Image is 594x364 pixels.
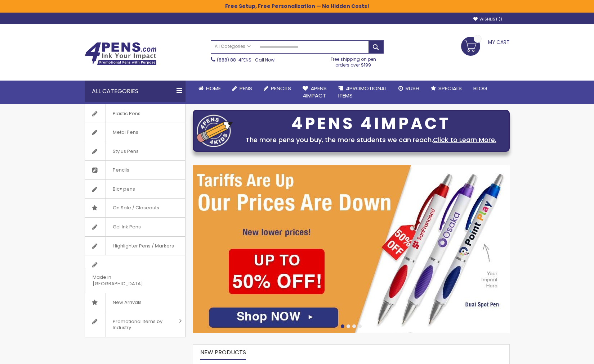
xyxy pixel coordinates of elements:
[193,165,510,333] img: /cheap-promotional-products.html
[85,218,185,236] a: Gel Ink Pens
[393,81,425,96] a: Rush
[85,293,185,312] a: New Arrivals
[105,180,142,199] span: Bic® pens
[85,255,185,293] a: Made in [GEOGRAPHIC_DATA]
[85,161,185,179] a: Pencils
[338,85,387,99] span: 4PROMOTIONAL ITEMS
[85,199,185,217] a: On Sale / Closeouts
[105,237,181,255] span: Highlighter Pens / Markers
[468,81,493,96] a: Blog
[406,85,419,92] span: Rush
[236,116,506,131] div: 4PENS 4IMPACT
[85,237,185,255] a: Highlighter Pens / Markers
[105,161,137,179] span: Pencils
[217,57,251,63] a: (888) 88-4PENS
[105,142,146,161] span: Stylus Pens
[85,81,186,102] div: All Categories
[105,199,166,217] span: On Sale / Closeouts
[473,85,487,92] span: Blog
[206,85,221,92] span: Home
[85,123,185,142] a: Metal Pens
[193,81,227,96] a: Home
[105,104,148,123] span: Plastic Pens
[236,135,506,145] div: The more pens you buy, the more students we can reach.
[85,268,167,293] span: Made in [GEOGRAPHIC_DATA]
[215,44,251,49] span: All Categories
[85,142,185,161] a: Stylus Pens
[105,123,146,142] span: Metal Pens
[240,85,252,92] span: Pens
[258,81,297,96] a: Pencils
[105,218,148,236] span: Gel Ink Pens
[271,85,291,92] span: Pencils
[332,81,393,104] a: 4PROMOTIONALITEMS
[473,17,502,22] a: Wishlist
[303,85,327,99] span: 4Pens 4impact
[197,114,233,147] img: four_pen_logo.png
[200,348,246,356] span: New Products
[105,293,149,312] span: New Arrivals
[297,81,332,104] a: 4Pens4impact
[211,41,254,53] a: All Categories
[323,54,384,68] div: Free shipping on pen orders over $199
[85,180,185,199] a: Bic® pens
[105,312,177,337] span: Promotional Items by Industry
[425,81,468,96] a: Specials
[85,42,157,65] img: 4Pens Custom Pens and Promotional Products
[217,57,276,63] span: - Call Now!
[85,104,185,123] a: Plastic Pens
[227,81,258,96] a: Pens
[438,85,462,92] span: Specials
[85,312,185,337] a: Promotional Items by Industry
[433,135,496,144] a: Click to Learn More.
